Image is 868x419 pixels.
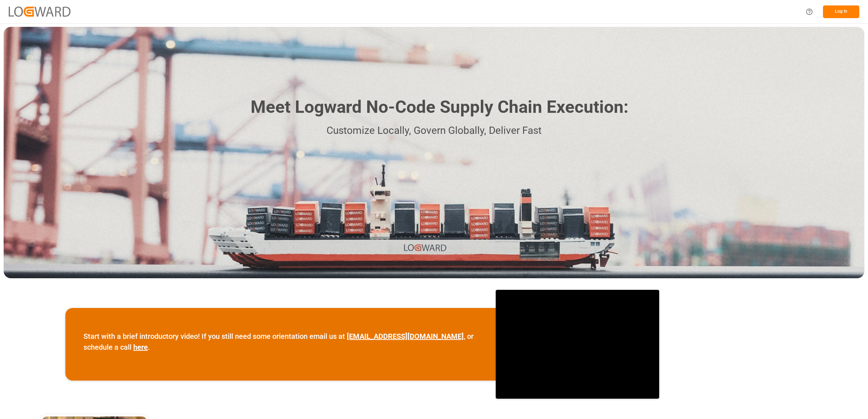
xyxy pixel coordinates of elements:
button: Help Center [801,4,818,20]
a: [EMAIL_ADDRESS][DOMAIN_NAME] [347,332,464,341]
button: Log In [823,5,859,18]
img: Logward_new_orange.png [9,7,70,16]
p: Start with a brief introductory video! If you still need some orientation email us at , or schedu... [84,331,478,353]
h1: Meet Logward No-Code Supply Chain Execution: [251,94,628,120]
p: Customize Locally, Govern Globally, Deliver Fast [240,123,628,139]
a: here [133,343,148,352]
